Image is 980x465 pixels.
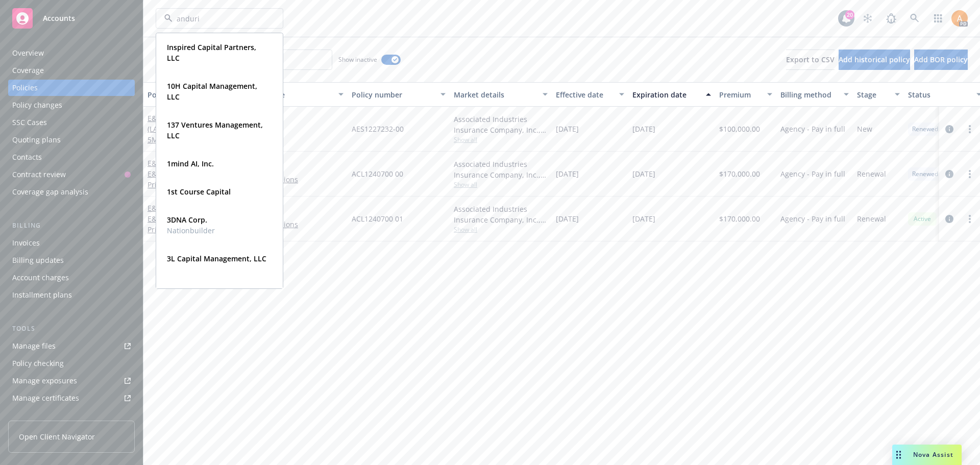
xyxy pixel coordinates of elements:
a: more [964,123,976,135]
a: Manage files [8,338,135,354]
div: Installment plans [12,287,72,303]
button: Add BOR policy [914,50,968,70]
div: Policies [12,80,38,96]
span: Show all [454,180,548,189]
a: Installment plans [8,287,135,303]
span: Accounts [43,14,75,22]
div: Effective date [556,89,613,100]
span: Renewal [857,213,886,224]
strong: 1st Course Capital [167,187,231,197]
span: Renewed [912,125,938,134]
a: Account charges [8,270,135,286]
div: Policy checking [12,355,64,372]
a: Manage exposures [8,373,135,389]
a: more [964,168,976,180]
a: Policy checking [8,355,135,372]
div: Associated Industries Insurance Company, Inc., AmTrust Financial Services, CRC Group [454,159,548,180]
span: Show inactive [338,55,377,64]
span: Agency - Pay in full [780,168,845,179]
div: Coverage gap analysis [12,184,88,200]
div: Account charges [12,270,69,286]
div: Status [908,89,970,100]
a: Manage certificates [8,390,135,406]
button: Policy details [143,82,220,107]
span: Export to CSV [786,55,835,64]
div: Coverage [12,62,44,79]
strong: 137 Ventures Management, LLC [167,120,263,140]
span: [DATE] [632,213,655,224]
div: Policy changes [12,97,62,113]
a: Invoices [8,235,135,251]
a: E&O with Cyber [148,158,204,189]
a: Report a Bug [881,8,901,29]
span: Renewed [912,169,938,179]
div: Quoting plans [12,132,61,148]
div: Associated Industries Insurance Company, Inc., AmTrust Financial Services, RT Specialty Insurance... [454,204,548,225]
span: Show all [454,135,548,144]
div: Associated Industries Insurance Company, Inc., AmTrust Financial Services, CRC Group [454,114,548,135]
button: Effective date [552,82,628,107]
button: Expiration date [628,82,715,107]
div: Invoices [12,235,40,251]
span: [DATE] [556,124,579,134]
a: E&O with Cyber [148,203,204,234]
a: circleInformation [943,213,955,225]
div: 20 [845,10,854,19]
input: Filter by keyword [173,13,262,24]
strong: 3L Capital Management, LLC [167,254,266,263]
div: Billing updates [12,252,64,268]
span: - (LAYER 2) | Excess 5M x 10M [148,113,209,144]
span: $170,000.00 [719,168,760,179]
span: - E&O/Cyber - Primary $5M [148,158,204,189]
a: Coverage gap analysis [8,184,135,200]
button: Add historical policy [839,50,910,70]
div: Policy details [148,89,205,100]
button: Billing method [776,82,853,107]
button: Export to CSV [786,50,835,70]
span: [DATE] [556,168,579,179]
a: Manage BORs [8,407,135,424]
a: Coverage [8,62,135,79]
a: Search [904,8,925,29]
div: Contacts [12,149,42,165]
strong: 10H Capital Management, LLC [167,81,257,102]
strong: 1mind AI, Inc. [167,159,214,168]
span: Nova Assist [913,450,953,459]
a: circleInformation [943,168,955,180]
a: Billing updates [8,252,135,268]
a: Cyber Liability [224,163,344,174]
span: $100,000.00 [719,124,760,134]
a: Switch app [928,8,948,29]
strong: Inspired Capital Partners, LLC [167,42,256,63]
div: Billing [8,221,135,231]
a: more [964,213,976,225]
div: Expiration date [632,89,700,100]
div: Manage exposures [12,373,77,389]
a: Overview [8,45,135,61]
div: SSC Cases [12,114,47,131]
span: Nationbuilder [167,225,215,236]
a: Contacts [8,149,135,165]
a: circleInformation [943,123,955,135]
a: Stop snowing [857,8,878,29]
div: Manage certificates [12,390,79,406]
span: Open Client Navigator [19,431,95,442]
span: Agency - Pay in full [780,124,845,134]
span: Active [912,214,933,224]
a: Policy changes [8,97,135,113]
span: [DATE] [632,124,655,134]
a: Quoting plans [8,132,135,148]
span: Renewal [857,168,886,179]
span: $170,000.00 [719,213,760,224]
span: [DATE] [632,168,655,179]
button: Stage [853,82,904,107]
button: Market details [450,82,552,107]
span: Show all [454,225,548,234]
button: Lines of coverage [220,82,348,107]
a: Policies [8,80,135,96]
div: Market details [454,89,536,100]
button: Nova Assist [892,445,962,465]
a: Accounts [8,4,135,33]
div: Contract review [12,166,66,183]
